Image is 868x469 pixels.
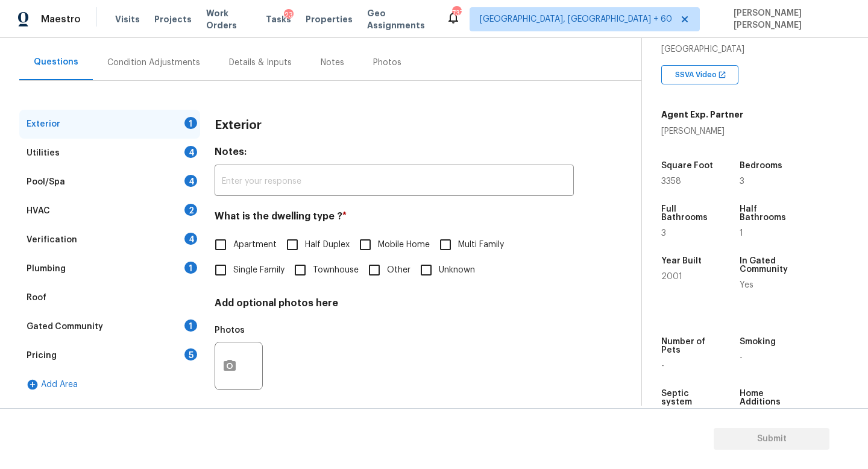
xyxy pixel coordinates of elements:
[378,239,430,251] span: Mobile Home
[452,7,461,19] div: 737
[215,168,574,196] input: Enter your response
[215,210,574,227] h4: What is the dwelling type ?
[740,229,743,238] span: 1
[184,204,197,216] div: 2
[27,205,50,217] div: HVAC
[661,177,681,186] span: 3358
[661,205,717,222] h5: Full Bathrooms
[675,69,722,81] span: SSVA Video
[661,362,664,370] span: -
[740,281,753,289] span: Yes
[740,162,782,170] h5: Bedrooms
[233,264,285,277] span: Single Family
[718,71,726,79] img: Open In New Icon
[215,297,574,314] h4: Add optional photos here
[184,117,197,129] div: 1
[34,56,78,68] div: Questions
[661,43,849,55] div: [GEOGRAPHIC_DATA]
[740,257,795,274] h5: In Gated Community
[215,146,574,163] h4: Notes:
[740,338,776,346] h5: Smoking
[480,13,672,25] span: [GEOGRAPHIC_DATA], [GEOGRAPHIC_DATA] + 60
[367,7,432,31] span: Geo Assignments
[184,348,197,360] div: 5
[115,13,140,25] span: Visits
[661,257,702,265] h5: Year Built
[313,264,359,277] span: Townhouse
[27,263,66,275] div: Plumbing
[184,175,197,187] div: 4
[184,146,197,158] div: 4
[661,109,743,121] h5: Agent Exp. Partner
[184,319,197,332] div: 1
[215,326,245,335] h5: Photos
[458,239,504,251] span: Multi Family
[229,57,292,69] div: Details & Inputs
[284,9,294,21] div: 23
[661,272,682,281] span: 2001
[321,57,344,69] div: Notes
[19,370,200,399] div: Add Area
[184,233,197,245] div: 4
[661,162,713,170] h5: Square Foot
[305,239,350,251] span: Half Duplex
[41,13,81,25] span: Maestro
[373,57,401,69] div: Photos
[184,262,197,274] div: 1
[661,125,743,137] div: [PERSON_NAME]
[661,65,738,84] div: SSVA Video
[27,118,60,130] div: Exterior
[306,13,353,25] span: Properties
[107,57,200,69] div: Condition Adjustments
[661,338,717,354] h5: Number of Pets
[740,353,743,362] span: -
[215,119,262,131] h3: Exterior
[729,7,850,31] span: [PERSON_NAME] [PERSON_NAME]
[661,229,666,238] span: 3
[661,389,717,406] h5: Septic system
[233,239,277,251] span: Apartment
[27,147,60,159] div: Utilities
[439,264,475,277] span: Unknown
[27,350,57,362] div: Pricing
[27,234,77,246] div: Verification
[740,177,744,186] span: 3
[27,321,103,333] div: Gated Community
[740,205,795,222] h5: Half Bathrooms
[206,7,251,31] span: Work Orders
[27,176,65,188] div: Pool/Spa
[266,15,291,24] span: Tasks
[154,13,192,25] span: Projects
[740,389,795,406] h5: Home Additions
[27,292,46,304] div: Roof
[387,264,410,277] span: Other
